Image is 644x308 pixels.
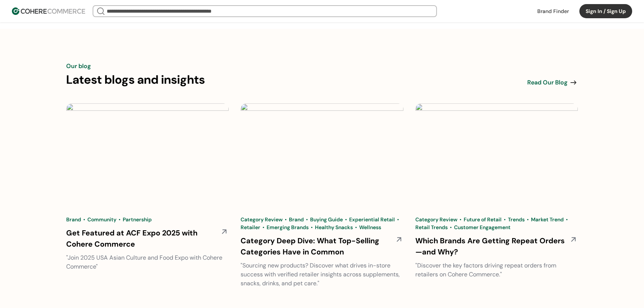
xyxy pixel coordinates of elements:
[66,62,91,71] a: Our blog
[527,78,567,87] span: Read Our Blog
[527,78,578,87] a: Read Our Blog
[579,4,632,18] button: Sign In / Sign Up
[66,71,205,89] div: Latest blogs and insights
[12,7,85,15] img: Cohere Logo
